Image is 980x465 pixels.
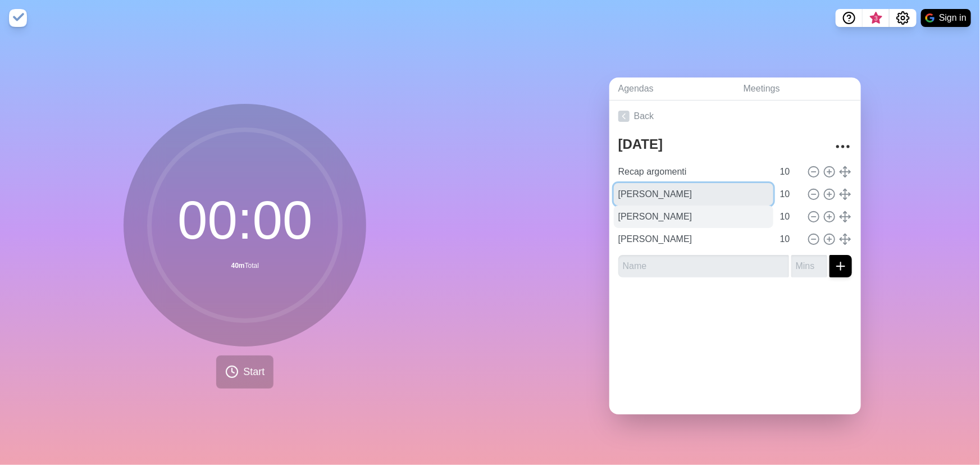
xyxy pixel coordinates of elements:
[776,206,803,228] input: Mins
[609,77,735,101] a: Agendas
[776,183,803,206] input: Mins
[9,9,27,27] img: timeblocks logo
[791,255,827,277] input: Mins
[926,13,935,22] img: google logo
[614,161,773,183] input: Name
[614,206,773,228] input: Name
[776,228,803,250] input: Mins
[614,183,773,206] input: Name
[609,101,861,132] a: Back
[836,9,863,27] button: Help
[618,255,789,277] input: Name
[216,355,274,389] button: Start
[872,14,881,23] span: 3
[832,135,854,158] button: More
[890,9,917,27] button: Settings
[863,9,890,27] button: What’s new
[921,9,971,27] button: Sign in
[735,77,861,101] a: Meetings
[614,228,773,250] input: Name
[243,364,265,380] span: Start
[776,161,803,183] input: Mins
